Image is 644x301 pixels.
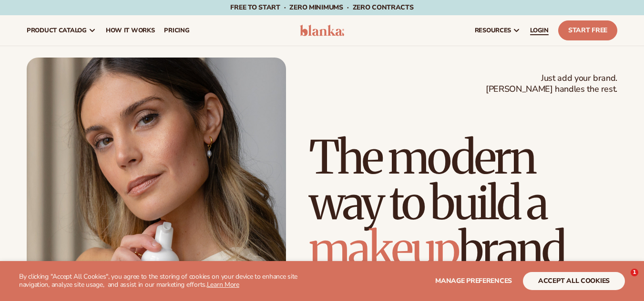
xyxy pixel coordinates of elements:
[435,276,512,285] span: Manage preferences
[486,73,617,95] span: Just add your brand. [PERSON_NAME] handles the rest.
[523,272,625,290] button: accept all cookies
[230,3,413,12] span: Free to start · ZERO minimums · ZERO contracts
[19,273,318,289] p: By clicking "Accept All Cookies", you agree to the storing of cookies on your device to enhance s...
[207,280,239,289] a: Learn More
[435,272,512,290] button: Manage preferences
[309,135,617,272] h1: The modern way to build a brand
[525,15,553,46] a: LOGIN
[453,144,644,266] iframe: Intercom notifications message
[309,220,459,277] span: makeup
[101,15,160,46] a: How It Works
[22,15,101,46] a: product catalog
[164,27,189,34] span: pricing
[558,20,617,40] a: Start Free
[470,15,525,46] a: resources
[300,25,345,36] img: logo
[27,27,87,34] span: product catalog
[475,27,511,34] span: resources
[159,15,194,46] a: pricing
[106,27,155,34] span: How It Works
[631,269,638,276] span: 1
[611,269,634,291] iframe: Intercom live chat
[530,27,549,34] span: LOGIN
